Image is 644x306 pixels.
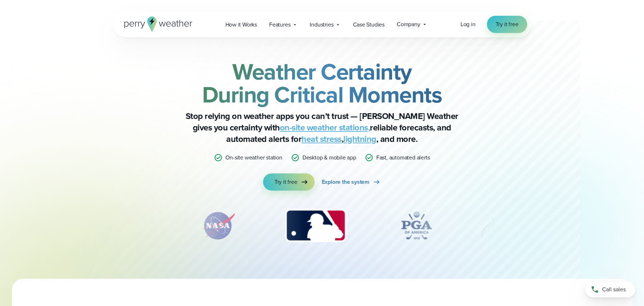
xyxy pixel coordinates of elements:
[225,20,257,29] span: How it Works
[496,20,519,29] span: Try it free
[388,208,445,244] img: PGA.svg
[461,20,476,28] span: Log in
[193,208,243,244] div: 2 of 12
[302,133,342,145] a: heat stress
[322,173,381,191] a: Explore the system
[219,17,263,32] a: How it Works
[263,173,315,191] a: Try it free
[57,208,159,244] div: 1 of 12
[376,153,430,162] p: Fast, automated alerts
[149,208,496,247] div: slideshow
[480,208,537,244] div: 5 of 12
[602,285,626,294] span: Call sales
[278,208,353,244] img: MLB.svg
[487,16,527,33] a: Try it free
[388,208,445,244] div: 4 of 12
[310,20,334,29] span: Industries
[480,208,537,244] img: DPR-Construction.svg
[278,208,353,244] div: 3 of 12
[225,153,282,162] p: On-site weather station
[193,208,243,244] img: NASA.svg
[344,133,377,145] a: lightning
[202,55,442,111] strong: Weather Certainty During Critical Moments
[353,20,385,29] span: Case Studies
[275,178,297,186] span: Try it free
[585,282,635,297] a: Call sales
[347,17,391,32] a: Case Studies
[57,208,159,244] img: Turner-Construction_1.svg
[302,153,356,162] p: Desktop & mobile app
[280,121,370,134] a: on-site weather stations,
[461,20,476,29] a: Log in
[269,20,290,29] span: Features
[322,178,369,186] span: Explore the system
[397,20,420,29] span: Company
[179,110,466,145] p: Stop relying on weather apps you can’t trust — [PERSON_NAME] Weather gives you certainty with rel...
